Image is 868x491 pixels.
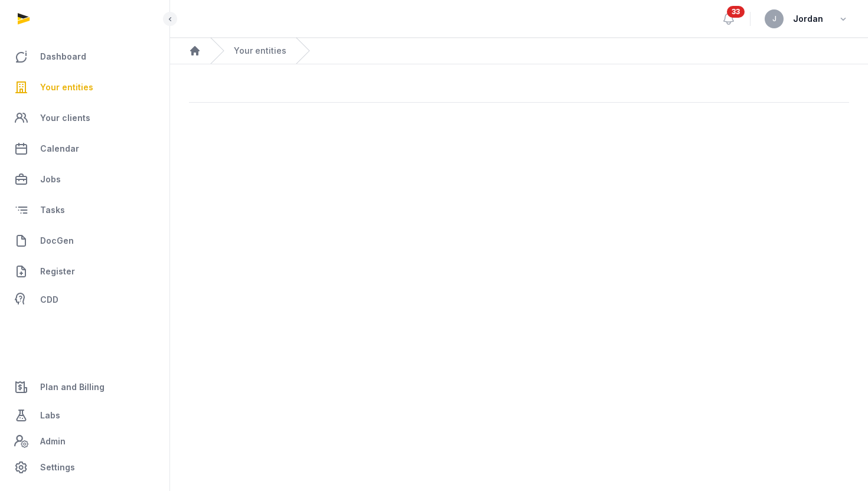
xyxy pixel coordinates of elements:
[793,12,823,26] span: Jordan
[234,45,286,57] a: Your entities
[40,142,79,156] span: Calendar
[9,165,160,194] a: Jobs
[40,203,65,217] span: Tasks
[9,401,160,430] a: Labs
[9,227,160,255] a: DocGen
[9,373,160,401] a: Plan and Billing
[40,50,86,64] span: Dashboard
[40,80,93,94] span: Your entities
[40,293,58,307] span: CDD
[772,15,776,22] span: J
[40,234,74,248] span: DocGen
[9,73,160,102] a: Your entities
[40,434,66,449] span: Admin
[9,42,160,71] a: Dashboard
[9,430,160,453] a: Admin
[40,172,61,186] span: Jobs
[9,104,160,132] a: Your clients
[9,196,160,224] a: Tasks
[40,380,105,394] span: Plan and Billing
[9,257,160,286] a: Register
[40,264,75,279] span: Register
[765,9,784,28] button: J
[9,135,160,163] a: Calendar
[170,38,868,64] nav: Breadcrumb
[9,288,160,312] a: CDD
[9,453,160,482] a: Settings
[40,408,60,423] span: Labs
[727,6,745,18] span: 33
[40,460,75,474] span: Settings
[40,111,90,125] span: Your clients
